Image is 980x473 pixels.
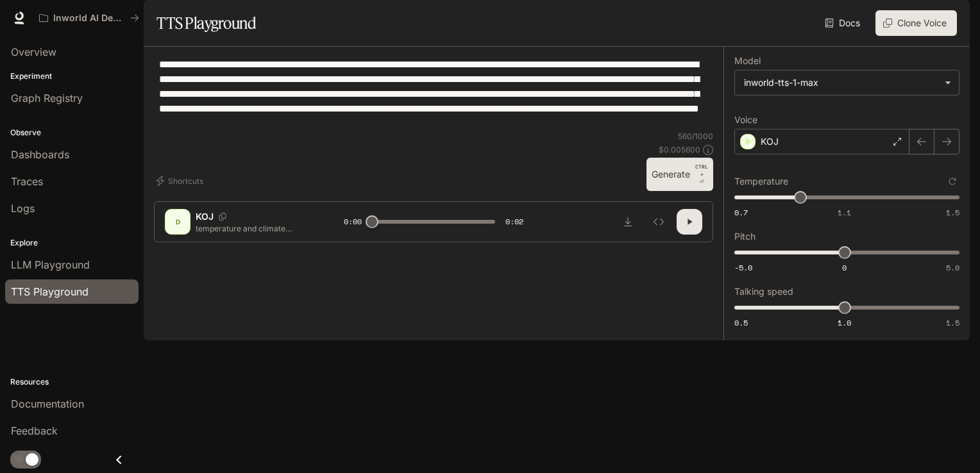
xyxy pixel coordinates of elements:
span: 5.0 [946,262,959,273]
span: 0.7 [734,207,748,218]
button: Copy Voice ID [214,213,232,220]
a: Docs [822,10,865,36]
span: 0.5 [734,317,748,328]
button: Download audio [615,209,641,235]
div: D [167,212,188,232]
p: KOJ [196,210,214,223]
span: 1.1 [838,207,851,218]
p: Temperature [734,177,788,186]
h1: TTS Playground [156,10,256,36]
p: Talking speed [734,287,793,296]
p: ⏎ [695,163,708,186]
button: Inspect [646,209,672,235]
span: 1.5 [946,317,959,328]
span: 0:00 [344,215,362,228]
p: Voice [734,115,757,124]
button: Clone Voice [875,10,957,36]
p: Pitch [734,232,756,241]
p: 560 / 1000 [678,131,713,142]
button: Reset to default [945,174,959,188]
p: temperature and climate change is a hoax [196,223,313,234]
p: Inworld AI Demos [53,13,125,24]
span: 1.0 [838,317,851,328]
span: 0 [842,262,847,273]
button: GenerateCTRL +⏎ [646,158,713,191]
p: Model [734,56,761,65]
span: -5.0 [734,262,752,273]
button: All workspaces [33,5,145,31]
p: CTRL + [695,163,708,178]
span: 0:02 [505,215,523,228]
div: inworld-tts-1-max [735,71,959,95]
p: $ 0.005600 [659,144,700,155]
span: 1.5 [946,207,959,218]
p: KOJ [761,135,779,148]
button: Shortcuts [154,170,208,191]
div: inworld-tts-1-max [744,76,938,89]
